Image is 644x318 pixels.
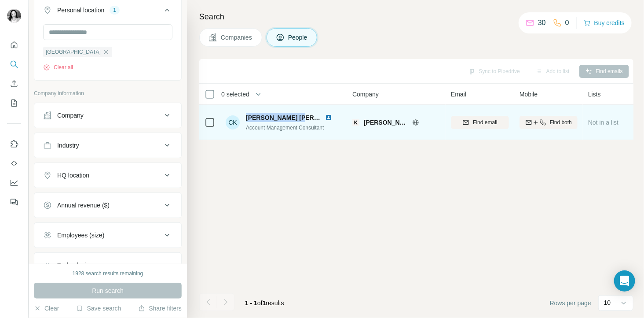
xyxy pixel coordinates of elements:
p: 10 [604,298,611,307]
div: HQ location [57,171,89,180]
span: Company [352,90,379,99]
span: [PERSON_NAME] [PERSON_NAME] [246,114,351,121]
button: Find email [451,116,509,129]
span: Find both [550,118,572,126]
button: Employees (size) [34,225,181,246]
div: CK [226,115,240,129]
div: Industry [57,141,79,150]
img: LinkedIn logo [325,114,332,121]
div: 1 [110,6,120,14]
span: Email [451,90,466,99]
button: My lists [7,95,21,111]
button: Buy credits [584,17,625,29]
p: Company information [34,89,182,97]
span: Companies [221,33,253,42]
span: [GEOGRAPHIC_DATA] [46,48,101,56]
img: Logo of Kelly [352,119,359,126]
button: Technologies [34,255,181,276]
div: 1928 search results remaining [73,270,143,277]
button: Share filters [138,304,182,313]
p: 30 [538,18,546,28]
button: Use Surfe API [7,155,21,171]
button: Quick start [7,37,21,53]
div: Employees (size) [57,231,104,240]
img: Avatar [7,9,21,23]
span: Not in a list [588,119,618,126]
span: [PERSON_NAME] [364,118,408,127]
button: HQ location [34,165,181,186]
span: 1 - 1 [245,300,257,307]
button: Clear all [43,63,73,71]
button: Use Surfe on LinkedIn [7,136,21,152]
span: 0 selected [221,90,249,99]
button: Enrich CSV [7,76,21,92]
p: 0 [565,18,569,28]
span: Find email [473,118,497,126]
span: results [245,300,284,307]
div: Company [57,111,84,120]
button: Find both [520,116,578,129]
button: Annual revenue ($) [34,195,181,216]
div: Technologies [57,261,93,270]
button: Dashboard [7,175,21,191]
button: Company [34,105,181,126]
span: Mobile [520,90,538,99]
span: 1 [263,300,266,307]
span: People [288,33,308,42]
button: Feedback [7,194,21,210]
button: Industry [34,135,181,156]
span: Rows per page [550,299,591,307]
div: Personal location [57,6,104,15]
div: Annual revenue ($) [57,201,110,210]
span: Account Management Consultant [246,125,324,131]
div: Open Intercom Messenger [614,270,635,292]
span: Lists [588,90,601,99]
span: of [257,300,263,307]
button: Save search [76,304,121,313]
h4: Search [199,11,633,23]
button: Clear [34,304,59,313]
button: Search [7,56,21,72]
